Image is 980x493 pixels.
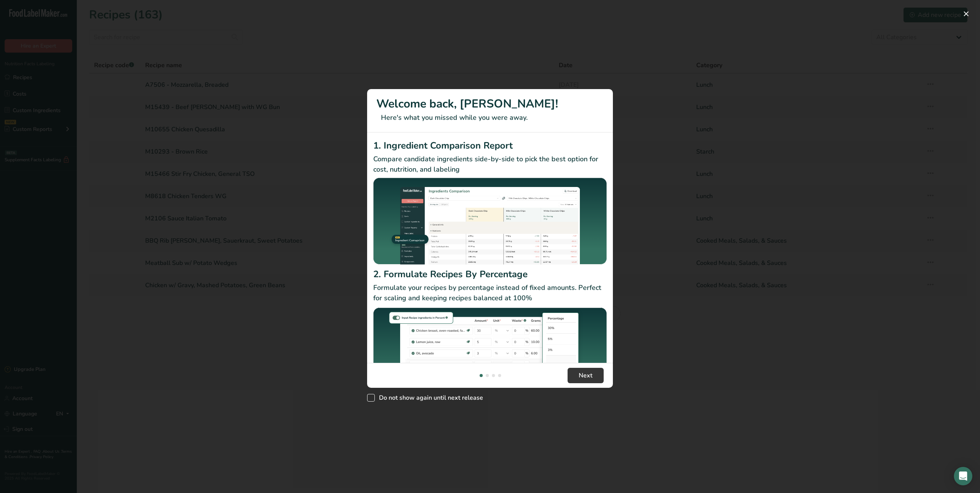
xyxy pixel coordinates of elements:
[373,178,607,265] img: Ingredient Comparison Report
[375,394,483,402] span: Do not show again until next release
[373,267,607,281] h2: 2. Formulate Recipes By Percentage
[568,368,604,383] button: Next
[373,306,607,399] img: Formulate Recipes By Percentage
[376,112,604,123] p: Here's what you missed while you were away.
[376,95,604,112] h1: Welcome back, [PERSON_NAME]!
[954,467,972,485] div: Open Intercom Messenger
[373,283,607,303] p: Formulate your recipes by percentage instead of fixed amounts. Perfect for scaling and keeping re...
[373,139,607,152] h2: 1. Ingredient Comparison Report
[579,371,593,380] span: Next
[373,154,607,175] p: Compare candidate ingredients side-by-side to pick the best option for cost, nutrition, and labeling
